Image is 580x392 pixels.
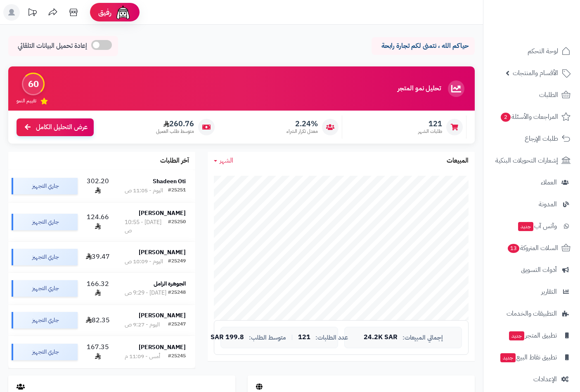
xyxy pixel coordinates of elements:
span: عرض التحليل الكامل [36,123,88,132]
span: طلبات الإرجاع [525,133,558,144]
span: وآتس آب [517,220,557,232]
a: الإعدادات [488,369,575,389]
a: الطلبات [488,85,575,105]
span: طلبات الشهر [418,128,442,135]
td: 82.35 [81,305,115,335]
div: اليوم - 11:05 ص [125,187,163,195]
div: #25245 [168,352,186,361]
span: المدونة [539,198,557,210]
span: التطبيقات والخدمات [507,308,557,319]
span: إشعارات التحويلات البنكية [495,155,558,166]
span: تطبيق المتجر [508,330,557,341]
div: اليوم - 10:09 ص [125,257,163,266]
a: تطبيق نقاط البيعجديد [488,347,575,367]
img: ai-face.png [115,4,131,21]
div: #25250 [168,218,186,235]
span: 13 [508,244,519,253]
strong: [PERSON_NAME] [139,343,186,352]
h3: تحليل نمو المتجر [398,85,441,92]
div: #25247 [168,321,186,329]
a: التقارير [488,282,575,302]
div: أمس - 11:09 م [125,352,160,361]
div: اليوم - 9:27 ص [125,321,160,329]
span: 24.2K SAR [364,334,398,341]
a: المراجعات والأسئلة2 [488,107,575,127]
div: #25251 [168,187,186,195]
span: معدل تكرار الشراء [286,128,318,135]
div: [DATE] - 10:55 ص [125,218,168,235]
span: | [291,334,293,340]
span: رفيق [98,7,111,17]
span: جديد [509,331,524,340]
a: تحديثات المنصة [22,4,43,23]
div: #25248 [168,289,186,297]
strong: [PERSON_NAME] [139,209,186,217]
span: التقارير [541,286,557,298]
strong: [PERSON_NAME] [139,248,186,257]
td: 124.66 [81,203,115,241]
div: #25249 [168,257,186,266]
span: المراجعات والأسئلة [500,111,558,123]
span: لوحة التحكم [528,45,558,57]
span: 199.8 SAR [211,334,244,341]
img: logo-2.png [524,23,572,40]
h3: آخر الطلبات [160,157,189,165]
span: جديد [500,353,516,362]
div: جاري التجهيز [12,214,78,230]
strong: Shadeen Oti [153,177,186,186]
div: [DATE] - 9:29 ص [125,289,166,297]
p: حياكم الله ، نتمنى لكم تجارة رابحة [378,41,469,51]
span: متوسط الطلب: [249,334,286,341]
a: السلات المتروكة13 [488,238,575,258]
span: الأقسام والمنتجات [513,67,558,79]
span: السلات المتروكة [507,242,558,254]
div: جاري التجهيز [12,280,78,297]
span: جديد [518,222,533,231]
a: وآتس آبجديد [488,216,575,236]
div: جاري التجهيز [12,344,78,360]
span: 121 [418,119,442,128]
a: طلبات الإرجاع [488,129,575,149]
a: تطبيق المتجرجديد [488,326,575,345]
span: إعادة تحميل البيانات التلقائي [18,41,87,51]
span: عدد الطلبات: [315,334,348,341]
td: 167.35 [81,336,115,368]
div: جاري التجهيز [12,312,78,328]
strong: [PERSON_NAME] [139,311,186,320]
a: أدوات التسويق [488,260,575,280]
td: 166.32 [81,273,115,305]
td: 302.20 [81,170,115,202]
span: تطبيق نقاط البيع [500,352,557,363]
span: الشهر [220,156,233,165]
a: إشعارات التحويلات البنكية [488,151,575,170]
a: التطبيقات والخدمات [488,304,575,324]
a: لوحة التحكم [488,41,575,61]
a: العملاء [488,172,575,192]
span: تقييم النمو [17,97,36,104]
a: المدونة [488,194,575,214]
span: 260.76 [156,119,194,128]
span: 2.24% [286,119,318,128]
span: أدوات التسويق [521,264,557,276]
span: إجمالي المبيعات: [402,334,443,341]
a: الشهر [214,156,233,165]
div: جاري التجهيز [12,249,78,265]
span: الطلبات [539,89,558,101]
span: الإعدادات [533,373,557,385]
strong: الجوهرة الزامل [154,279,186,288]
h3: المبيعات [447,157,469,165]
span: 2 [501,113,511,122]
span: 121 [298,334,310,341]
a: عرض التحليل الكامل [17,118,94,136]
div: جاري التجهيز [12,178,78,194]
span: متوسط طلب العميل [156,128,194,135]
td: 39.47 [81,242,115,272]
span: العملاء [541,177,557,188]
